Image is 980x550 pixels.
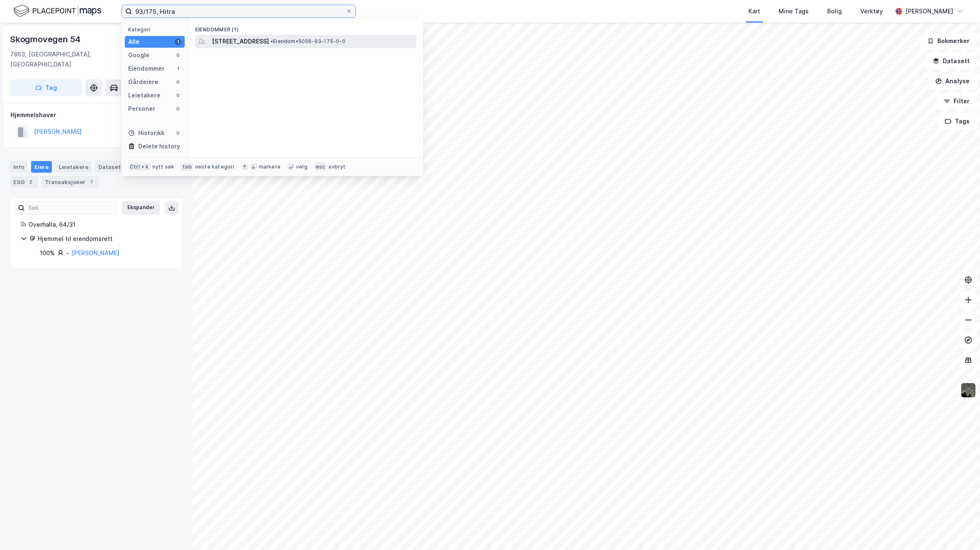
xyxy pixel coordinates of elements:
div: Skogmovegen 54 [10,33,82,46]
div: esc [314,163,327,171]
div: markere [259,164,281,170]
div: Info [10,161,28,173]
button: Filter [936,93,977,110]
div: Personer [128,104,155,114]
div: Google [128,50,150,60]
div: Leietakere [55,161,92,173]
div: Leietakere [128,90,160,100]
div: 100% [40,248,55,258]
div: Delete history [138,141,180,151]
div: ESG [10,176,38,188]
span: Eiendom • 5056-93-175-0-0 [271,38,346,45]
div: 1 [175,38,181,45]
div: Datasett [95,161,126,173]
div: 1 [175,65,181,72]
div: neste kategori [195,164,235,170]
button: Bokmerker [920,33,977,49]
div: 0 [175,52,181,59]
div: - [66,248,69,258]
span: • [271,38,273,44]
div: Kart [748,6,760,16]
div: Bolig [827,6,842,16]
div: Alle [128,37,139,47]
div: [PERSON_NAME] [905,6,953,16]
img: 9k= [960,382,976,398]
button: Datasett [926,53,977,69]
div: 0 [175,92,181,99]
div: tab [181,163,193,171]
div: Ctrl + k [128,163,151,171]
div: Kontrollprogram for chat [938,510,980,550]
div: Mine Tags [779,6,809,16]
div: Eiendommer [128,64,165,74]
input: Søk [25,202,116,214]
a: [PERSON_NAME] [72,249,119,256]
div: Eiere [31,161,52,173]
button: Analyse [928,73,977,90]
div: Hjemmel til eiendomsrett [38,234,172,244]
div: Eiendommer (1) [188,20,423,35]
button: Tags [938,113,977,130]
div: 0 [175,105,181,112]
div: Kategori [128,26,185,33]
iframe: Chat Widget [938,510,980,550]
div: velg [296,164,307,170]
div: 0 [175,79,181,85]
div: 7863, [GEOGRAPHIC_DATA], [GEOGRAPHIC_DATA] [10,49,139,69]
img: logo.f888ab2527a4732fd821a326f86c7f29.svg [13,4,101,18]
div: nytt søk [152,164,175,170]
div: Hjemmelshaver [10,110,182,120]
div: Gårdeiere [128,77,158,87]
input: Søk på adresse, matrikkel, gårdeiere, leietakere eller personer [132,5,346,18]
div: 2 [26,178,35,186]
div: Verktøy [860,6,883,16]
div: Overhalla, 64/31 [28,220,172,230]
span: [STREET_ADDRESS] [212,36,269,46]
button: Tag [10,79,82,96]
div: avbryt [328,164,346,170]
div: Transaksjoner [41,176,99,188]
div: 0 [175,130,181,136]
div: 1 [87,178,95,186]
div: Historikk [128,128,165,138]
button: Ekspander [122,201,160,215]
